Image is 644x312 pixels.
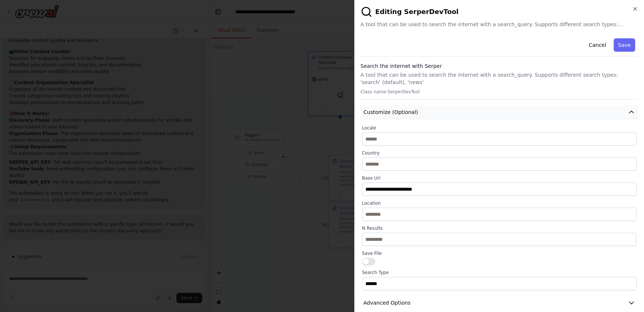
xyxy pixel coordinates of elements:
span: A tool that can be used to search the internet with a search_query. Supports different search typ... [361,21,638,28]
label: Country [362,150,637,156]
img: SerperDevTool [361,6,372,18]
h2: Editing SerperDevTool [361,6,638,18]
label: Base Url [362,175,637,181]
p: Class name: SerperDevTool [361,89,638,95]
button: Save [614,38,635,52]
span: Advanced Options [364,299,411,306]
button: Cancel [584,38,610,52]
label: N Results [362,225,637,231]
label: Locale [362,125,637,131]
label: Search Type [362,270,637,275]
label: Location [362,200,637,206]
span: Customize (Optional) [364,108,418,116]
button: Advanced Options [361,296,638,310]
button: Customize (Optional) [361,105,638,119]
label: Save File [362,250,637,256]
p: A tool that can be used to search the internet with a search_query. Supports different search typ... [361,71,638,86]
h3: Search the internet with Serper [361,62,638,70]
